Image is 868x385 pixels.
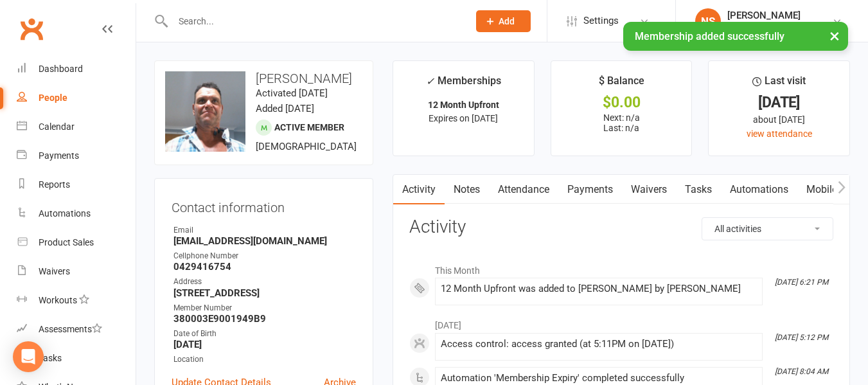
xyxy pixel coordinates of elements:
[747,129,812,139] a: view attendance
[39,93,67,103] div: People
[727,10,805,21] div: [PERSON_NAME]
[173,276,356,288] div: Address
[409,217,833,237] h3: Activity
[274,122,344,132] span: Active member
[429,113,498,123] span: Expires on [DATE]
[17,84,136,112] a: People
[775,278,828,287] i: [DATE] 6:21 PM
[173,261,356,273] strong: 0429416754
[489,175,558,204] a: Attendance
[775,333,828,342] i: [DATE] 5:12 PM
[17,286,136,315] a: Workouts
[173,235,356,247] strong: [EMAIL_ADDRESS][DOMAIN_NAME]
[441,373,757,384] div: Automation 'Membership Expiry' completed successfully
[499,16,515,26] span: Add
[17,141,136,170] a: Payments
[775,367,828,376] i: [DATE] 8:04 AM
[720,112,838,127] div: about [DATE]
[17,344,136,373] a: Tasks
[17,170,136,199] a: Reports
[39,64,83,74] div: Dashboard
[173,313,356,325] strong: 380003E9001949B9
[393,175,445,204] a: Activity
[165,71,245,152] img: image1741996985.png
[256,141,357,152] span: [DEMOGRAPHIC_DATA]
[445,175,489,204] a: Notes
[172,195,356,215] h3: Contact information
[39,237,94,247] div: Product Sales
[720,96,838,109] div: [DATE]
[695,8,721,34] div: NS
[39,266,70,276] div: Waivers
[823,22,846,49] button: ×
[17,199,136,228] a: Automations
[256,103,314,114] time: Added [DATE]
[428,100,499,110] strong: 12 Month Upfront
[15,13,48,45] a: Clubworx
[17,228,136,257] a: Product Sales
[39,179,70,190] div: Reports
[426,75,434,87] i: ✓
[173,328,356,340] div: Date of Birth
[39,295,77,305] div: Workouts
[441,283,757,294] div: 12 Month Upfront was added to [PERSON_NAME] by [PERSON_NAME]
[17,112,136,141] a: Calendar
[622,175,676,204] a: Waivers
[426,73,501,96] div: Memberships
[721,175,797,204] a: Automations
[583,6,619,35] span: Settings
[173,354,356,366] div: Location
[173,339,356,350] strong: [DATE]
[599,73,644,96] div: $ Balance
[169,12,459,30] input: Search...
[17,55,136,84] a: Dashboard
[17,315,136,344] a: Assessments
[165,71,362,85] h3: [PERSON_NAME]
[173,224,356,237] div: Email
[173,302,356,314] div: Member Number
[39,353,62,363] div: Tasks
[563,96,680,109] div: $0.00
[476,10,531,32] button: Add
[563,112,680,133] p: Next: n/a Last: n/a
[39,324,102,334] div: Assessments
[676,175,721,204] a: Tasks
[256,87,328,99] time: Activated [DATE]
[39,150,79,161] div: Payments
[409,312,833,332] li: [DATE]
[797,175,867,204] a: Mobile App
[752,73,806,96] div: Last visit
[441,339,757,350] div: Access control: access granted (at 5:11PM on [DATE])
[17,257,136,286] a: Waivers
[727,21,805,33] div: NRG Fitness Centre
[173,250,356,262] div: Cellphone Number
[558,175,622,204] a: Payments
[13,341,44,372] div: Open Intercom Messenger
[173,287,356,299] strong: [STREET_ADDRESS]
[39,121,75,132] div: Calendar
[409,257,833,278] li: This Month
[39,208,91,219] div: Automations
[623,22,848,51] div: Membership added successfully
